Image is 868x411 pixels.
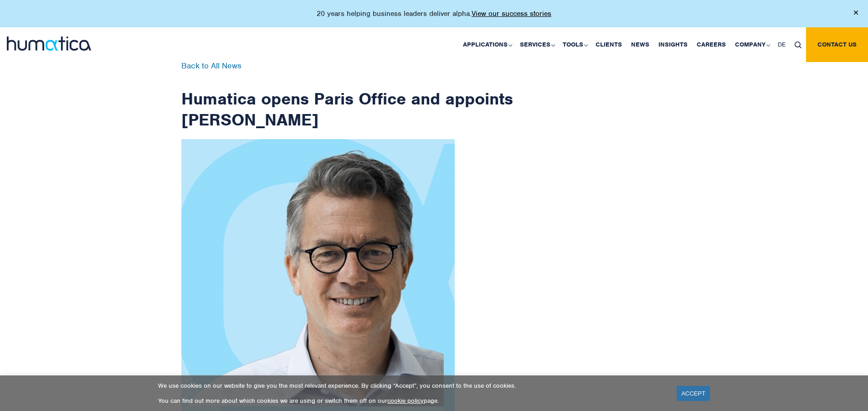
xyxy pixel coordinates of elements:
a: Clients [591,27,627,62]
p: We use cookies on our website to give you the most relevant experience. By clicking “Accept”, you... [158,382,665,390]
a: News [627,27,654,62]
a: Applications [458,27,515,62]
span: DE [778,41,786,48]
a: Tools [558,27,591,62]
h1: Humatica opens Paris Office and appoints [PERSON_NAME] [181,62,514,130]
a: ACCEPT [677,386,710,401]
img: logo [7,36,91,51]
a: Careers [692,27,730,62]
a: Insights [654,27,692,62]
a: Company [730,27,773,62]
a: View our success stories [472,9,551,18]
a: DE [773,27,790,62]
a: cookie policy [387,397,424,405]
a: Services [515,27,558,62]
p: You can find out more about which cookies we are using or switch them off on our page. [158,397,665,405]
p: 20 years helping business leaders deliver alpha. [317,9,551,18]
a: Back to All News [181,61,241,71]
img: search_icon [795,42,801,48]
a: Contact us [806,27,868,62]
